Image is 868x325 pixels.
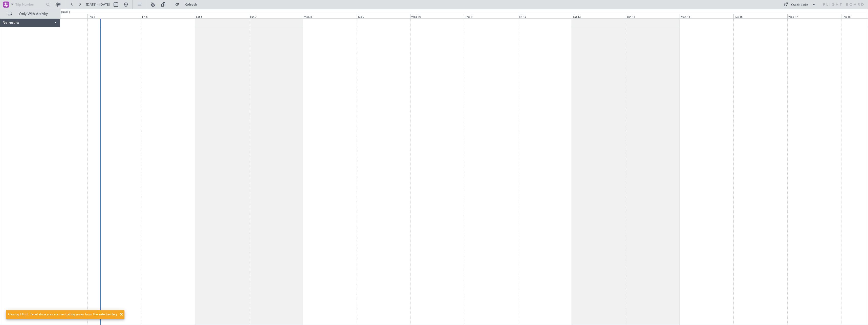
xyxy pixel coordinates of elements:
div: Fri 5 [141,14,195,18]
div: Wed 3 [33,14,87,18]
div: Thu 11 [464,14,518,18]
div: Sat 6 [195,14,249,18]
span: Only With Activity [13,12,53,16]
div: [DATE] [61,10,70,14]
div: Wed 10 [410,14,464,18]
div: Mon 8 [303,14,357,18]
div: Quick Links [791,3,808,8]
div: Closing Flight Panel since you are navigating away from the selected leg [8,312,117,317]
div: Tue 16 [733,14,787,18]
button: Refresh [173,1,203,9]
div: Sun 14 [626,14,680,18]
span: [DATE] - [DATE] [86,2,110,7]
div: Tue 9 [357,14,410,18]
div: Sun 7 [249,14,303,18]
div: Thu 4 [87,14,141,18]
span: Refresh [180,3,202,6]
div: Fri 12 [518,14,572,18]
button: Only With Activity [6,10,55,18]
input: Trip Number [15,1,45,8]
button: Quick Links [781,1,818,9]
div: Sat 13 [572,14,626,18]
div: Wed 17 [787,14,841,18]
div: Mon 15 [680,14,733,18]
